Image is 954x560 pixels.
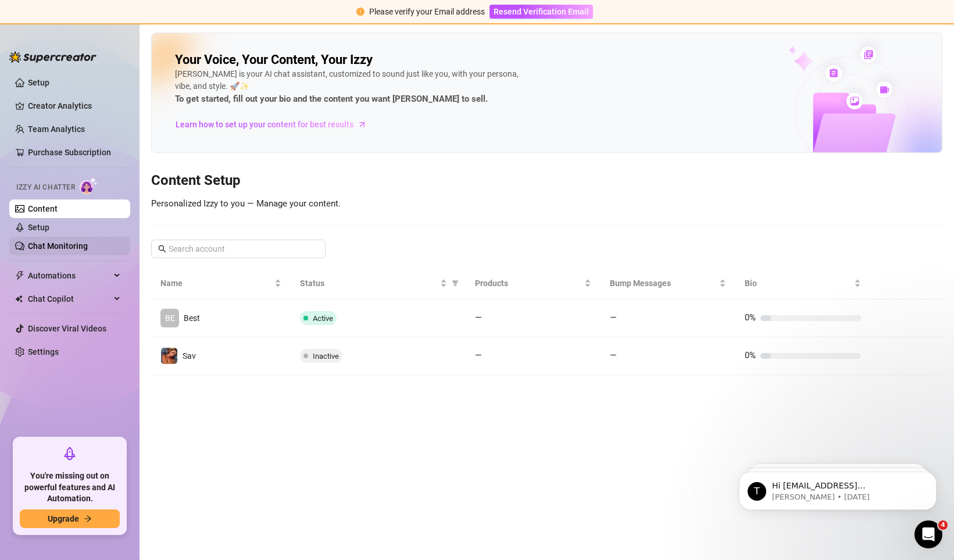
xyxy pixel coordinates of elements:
a: Settings [28,347,59,356]
div: Please verify your Email address [369,5,485,18]
a: Setup [28,223,49,232]
span: Status [300,277,438,290]
a: Chat Monitoring [28,241,88,251]
div: [PERSON_NAME] is your AI chat assistant, customized to sound just like you, with your persona, vi... [175,68,524,106]
span: thunderbolt [15,271,24,280]
img: Chat Copilot [15,295,23,303]
img: ai-chatter-content-library-cLFOSyPT.png [762,34,942,152]
a: Setup [28,78,49,87]
input: Search account [169,242,309,255]
strong: To get started, fill out your bio and the content you want [PERSON_NAME] to sell. [175,94,488,104]
a: Purchase Subscription [28,143,121,162]
span: arrow-right [356,119,368,130]
button: Upgradearrow-right [20,509,120,528]
span: Upgrade [48,514,79,523]
span: rocket [63,447,77,461]
span: Name [160,277,272,290]
span: 0% [745,312,756,323]
img: AI Chatter [80,177,98,194]
span: — [610,312,617,323]
span: arrow-right [84,515,92,523]
th: Bump Messages [601,267,735,299]
button: Resend Verification Email [489,5,593,19]
span: filter [452,280,459,287]
th: Status [291,267,466,299]
img: Sav [161,348,177,364]
span: Best [184,313,200,323]
th: Bio [735,267,870,299]
a: Learn how to set up your content for best results [175,115,376,134]
span: Products [475,277,582,290]
iframe: Intercom notifications message [721,447,954,529]
span: exclamation-circle [356,8,365,16]
th: Name [151,267,291,299]
span: Inactive [313,352,339,361]
span: Resend Verification Email [494,7,589,16]
span: BE [165,312,175,324]
span: You're missing out on powerful features and AI Automation. [20,470,120,505]
h3: Content Setup [151,172,942,190]
a: Creator Analytics [28,97,121,115]
span: Learn how to set up your content for best results [176,118,353,131]
span: Sav [183,351,196,361]
span: — [475,312,482,323]
span: Bio [745,277,852,290]
span: Automations [28,266,110,285]
th: Products [466,267,601,299]
span: 4 [938,520,948,530]
span: — [475,350,482,361]
span: Bump Messages [610,277,717,290]
iframe: Intercom live chat [914,520,942,548]
a: Team Analytics [28,124,85,134]
span: Izzy AI Chatter [16,182,75,193]
img: logo-BBDzfeDw.svg [9,51,97,63]
span: filter [449,274,461,292]
span: Active [313,314,333,323]
span: 0% [745,350,756,361]
span: — [610,350,617,361]
a: Content [28,204,58,213]
span: Personalized Izzy to you — Manage your content. [151,198,341,209]
span: Chat Copilot [28,290,110,308]
span: search [158,245,166,253]
h2: Your Voice, Your Content, Your Izzy [175,52,373,68]
a: Discover Viral Videos [28,324,106,333]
